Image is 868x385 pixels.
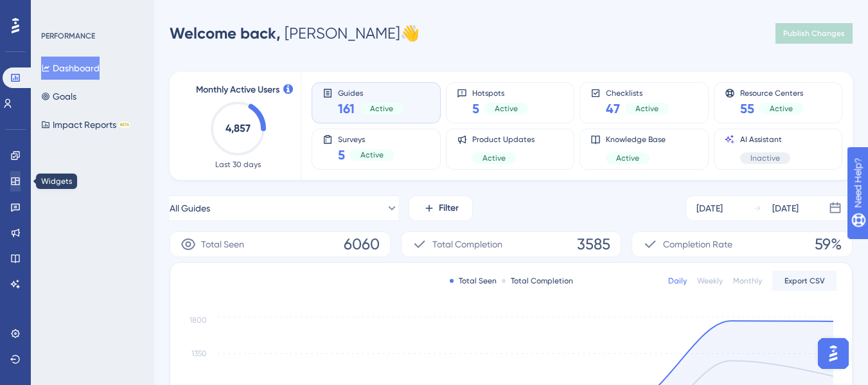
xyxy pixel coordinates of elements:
[472,100,479,118] span: 5
[41,113,130,136] button: Impact ReportsBETA
[733,276,762,286] div: Monthly
[370,103,393,114] span: Active
[472,88,528,97] span: Hotspots
[577,234,610,255] span: 3585
[814,334,853,373] iframe: UserGuiding AI Assistant Launcher
[750,153,780,163] span: Inactive
[439,201,459,216] span: Filter
[663,237,732,252] span: Completion Rate
[606,134,666,145] span: Knowledge Base
[119,121,130,128] div: BETA
[360,150,384,160] span: Active
[502,276,573,286] div: Total Completion
[191,349,207,358] tspan: 1350
[784,276,825,286] span: Export CSV
[740,88,803,97] span: Resource Centers
[41,57,100,80] button: Dashboard
[170,201,210,216] span: All Guides
[170,195,398,221] button: All Guides
[338,100,355,118] span: 161
[226,122,251,134] text: 4,857
[668,276,687,286] div: Daily
[41,31,95,41] div: PERFORMANCE
[338,88,403,97] span: Guides
[740,100,754,118] span: 55
[409,195,473,221] button: Filter
[495,103,518,114] span: Active
[696,201,723,216] div: [DATE]
[775,23,853,44] button: Publish Changes
[41,85,76,108] button: Goals
[450,276,497,286] div: Total Seen
[772,271,837,291] button: Export CSV
[31,3,81,19] span: Need Help?
[338,134,394,143] span: Surveys
[215,159,261,170] span: Last 30 days
[170,24,281,42] span: Welcome back,
[783,28,845,39] span: Publish Changes
[697,276,723,286] div: Weekly
[740,134,790,145] span: AI Assistant
[196,82,279,98] span: Monthly Active Users
[616,153,639,163] span: Active
[815,234,842,255] span: 59%
[190,316,207,325] tspan: 1800
[201,237,244,252] span: Total Seen
[344,234,380,255] span: 6060
[338,146,345,164] span: 5
[432,237,502,252] span: Total Completion
[170,23,420,44] div: [PERSON_NAME] 👋
[472,134,535,145] span: Product Updates
[483,153,506,163] span: Active
[635,103,659,114] span: Active
[770,103,793,114] span: Active
[606,88,669,97] span: Checklists
[772,201,799,216] div: [DATE]
[606,100,620,118] span: 47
